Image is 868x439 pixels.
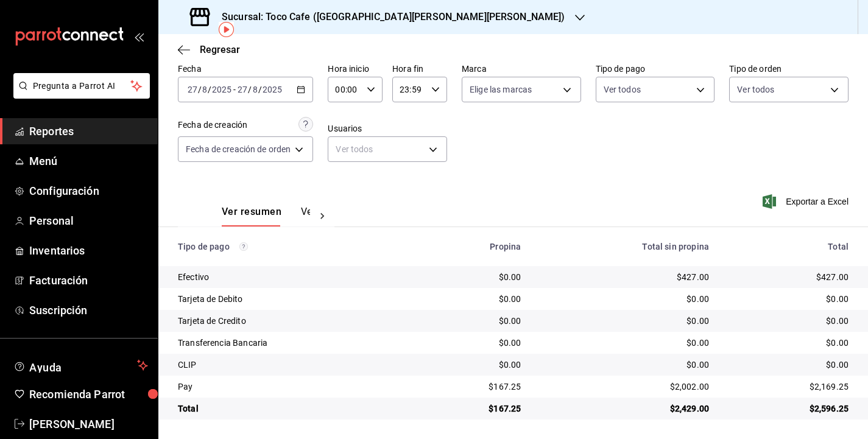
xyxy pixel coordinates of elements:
span: Ver todos [737,83,774,96]
div: $0.00 [729,315,849,327]
div: $2,429.00 [540,402,709,415]
div: Tipo de pago [178,242,408,251]
label: Fecha [178,65,313,73]
button: Ver pagos [301,206,347,227]
div: $0.00 [729,359,849,371]
span: / [198,85,202,94]
div: $0.00 [428,293,521,305]
div: $0.00 [540,359,709,371]
span: Ver todos [604,83,641,96]
div: navigation tabs [222,206,310,227]
label: Usuarios [328,124,447,133]
span: / [258,85,262,94]
label: Hora fin [392,65,447,73]
div: $427.00 [540,271,709,283]
span: Inventarios [29,242,148,259]
div: Total [178,402,408,415]
span: Elige las marcas [470,83,532,96]
div: $0.00 [428,337,521,349]
div: Tarjeta de Credito [178,315,408,327]
label: Marca [462,65,581,73]
div: $2,596.25 [729,402,849,415]
label: Hora inicio [328,65,383,73]
button: Pregunta a Parrot AI [13,73,150,99]
button: open_drawer_menu [134,32,144,41]
button: Ver resumen [222,206,281,227]
input: ---- [262,85,283,94]
button: Regresar [178,44,240,55]
span: Suscripción [29,302,148,318]
div: $2,169.25 [729,381,849,393]
span: [PERSON_NAME] [29,416,148,432]
div: $167.25 [428,402,521,415]
span: Recomienda Parrot [29,386,148,402]
input: -- [187,85,198,94]
div: CLIP [178,359,408,371]
div: Efectivo [178,271,408,283]
span: Reportes [29,123,148,139]
div: $427.00 [729,271,849,283]
span: / [248,85,252,94]
div: $0.00 [428,315,521,327]
div: Pay [178,381,408,393]
h3: Sucursal: Toco Cafe ([GEOGRAPHIC_DATA][PERSON_NAME][PERSON_NAME]) [212,10,565,24]
div: Total [729,242,849,251]
span: Ayuda [29,358,132,373]
label: Tipo de pago [596,65,715,73]
span: Personal [29,212,148,229]
span: - [233,85,236,94]
img: Tooltip marker [219,22,234,37]
button: Exportar a Excel [765,194,849,209]
span: Configuración [29,183,148,199]
input: -- [202,85,208,94]
div: $0.00 [540,337,709,349]
div: Transferencia Bancaria [178,337,408,349]
div: Ver todos [328,136,447,162]
div: Fecha de creación [178,119,247,132]
svg: Los pagos realizados con Pay y otras terminales son montos brutos. [239,242,248,251]
input: ---- [211,85,232,94]
span: Menú [29,153,148,169]
div: Propina [428,242,521,251]
span: Pregunta a Parrot AI [33,80,131,93]
div: Tarjeta de Debito [178,293,408,305]
div: $0.00 [729,337,849,349]
span: Regresar [200,44,240,55]
div: Total sin propina [540,242,709,251]
div: $2,002.00 [540,381,709,393]
input: -- [252,85,258,94]
a: Pregunta a Parrot AI [9,88,150,101]
span: / [208,85,211,94]
div: $0.00 [729,293,849,305]
span: Fecha de creación de orden [186,143,291,155]
span: Facturación [29,272,148,289]
div: $0.00 [428,271,521,283]
label: Tipo de orden [729,65,849,73]
div: $167.25 [428,381,521,393]
div: $0.00 [428,359,521,371]
input: -- [237,85,248,94]
div: $0.00 [540,293,709,305]
div: $0.00 [540,315,709,327]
